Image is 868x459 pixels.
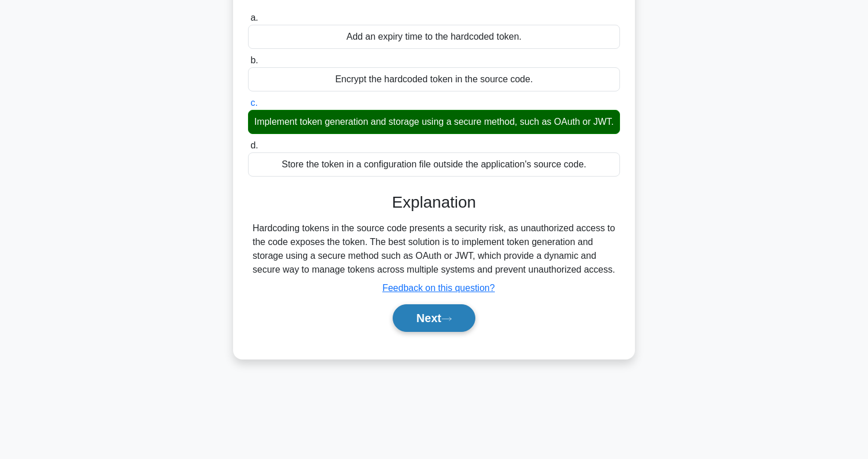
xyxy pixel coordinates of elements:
[250,140,258,150] span: d.
[250,55,258,65] span: b.
[248,67,620,91] div: Encrypt the hardcoded token in the source code.
[248,25,620,49] div: Add an expiry time to the hardcoded token.
[248,152,620,177] div: Store the token in a configuration file outside the application's source code.
[255,193,613,212] h3: Explanation
[393,304,475,332] button: Next
[248,110,620,134] div: Implement token generation and storage using a secure method, such as OAuth or JWT.
[250,98,257,108] span: c.
[250,13,258,22] span: a.
[382,283,495,293] a: Feedback on this question?
[253,221,615,277] div: Hardcoding tokens in the source code presents a security risk, as unauthorized access to the code...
